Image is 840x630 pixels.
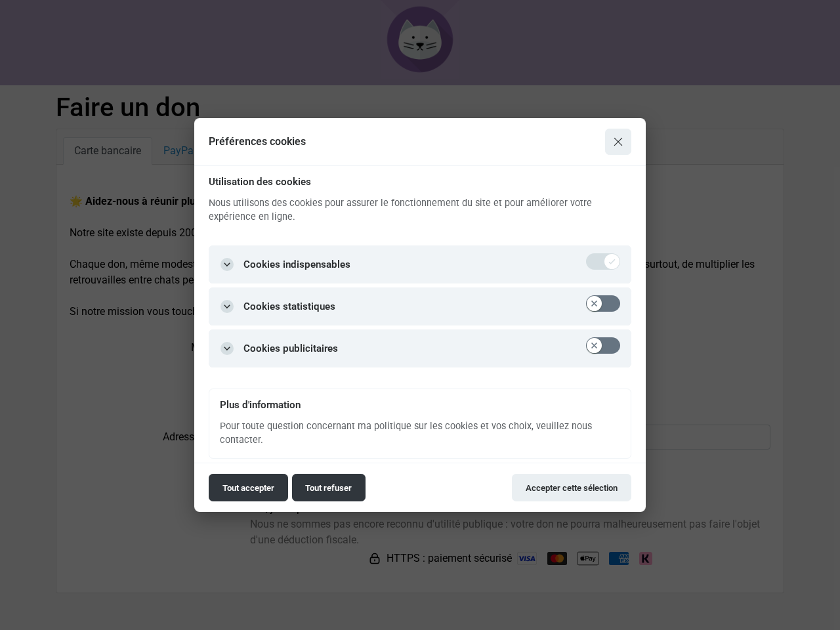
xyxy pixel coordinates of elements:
p: Nous utilisons des cookies pour assurer le fonctionnement du site et pour améliorer votre expérie... [209,196,631,224]
button: Fermer [605,129,631,155]
button: Cookies indispensables [209,245,631,283]
button: Cookies statistiques [209,287,631,325]
button: Tout accepter [209,474,287,501]
div: Utilisation des cookies [209,177,311,188]
p: Pour toute question concernant ma politique sur les cookies et vos choix, veuillez nous contacter. [220,419,619,448]
button: Cookies publicitaires [209,329,631,367]
button: Accepter cette sélection [512,474,631,501]
button: Tout refuser [292,474,366,501]
div: Plus d'information [220,400,301,411]
h2: Préférences cookies [209,136,583,148]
